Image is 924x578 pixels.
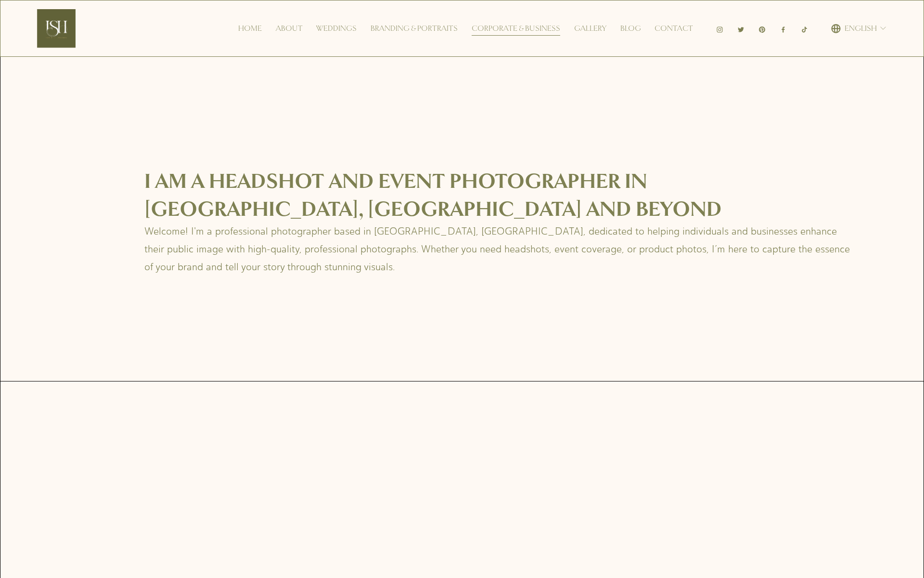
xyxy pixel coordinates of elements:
[801,25,808,32] a: TikTok
[276,21,303,36] a: About
[780,25,787,32] a: Facebook
[574,21,606,36] a: Gallery
[144,222,851,276] p: Welcome! I'm a professional photographer based in [GEOGRAPHIC_DATA], [GEOGRAPHIC_DATA], dedicated...
[831,21,887,36] div: language picker
[845,22,877,36] span: English
[238,21,262,36] a: Home
[371,21,458,36] a: Branding & Portraits
[316,21,357,36] a: Weddings
[737,25,744,32] a: Twitter
[716,25,723,32] a: Instagram
[654,21,693,36] a: Contact
[758,25,766,32] a: Pinterest
[620,21,641,36] a: Blog
[472,21,560,36] a: Corporate & Business
[37,9,76,48] img: Ish Picturesque
[144,169,722,222] strong: I Am a Headshot and Event Photographer in [GEOGRAPHIC_DATA], [GEOGRAPHIC_DATA] and Beyond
